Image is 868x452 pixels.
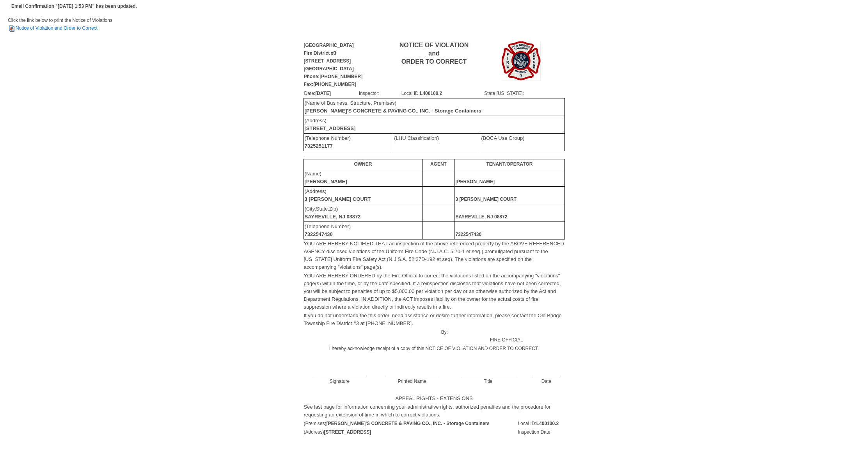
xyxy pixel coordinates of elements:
[455,214,507,220] b: SAYREVILLE, NJ 08872
[455,197,517,202] b: 3 [PERSON_NAME] COURT
[304,361,376,386] td: ____________________ Signature
[305,231,333,237] b: 7322547430
[324,429,371,435] b: [STREET_ADDRESS]
[430,161,447,167] b: AGENT
[502,41,541,80] img: Image
[315,91,331,96] b: [DATE]
[305,223,351,237] font: (Telephone Number)
[399,42,469,65] b: NOTICE OF VIOLATION and ORDER TO CORRECT
[305,100,481,114] font: (Name of Business, Structure, Premises)
[528,361,564,386] td: __________ Date
[448,361,528,386] td: ______________________ Title
[517,428,564,436] td: Inspection Date:
[517,419,564,428] td: Local ID:
[10,1,138,11] td: Email Confirmation "[DATE] 1:53 PM" has been updated.
[536,421,559,426] b: L400100.2
[305,118,356,131] font: (Address)
[354,161,372,167] b: OWNER
[8,25,16,32] img: HTML Document
[420,91,442,96] b: L400100.2
[305,125,356,131] b: [STREET_ADDRESS]
[305,214,361,220] b: SAYREVILLE, NJ 08872
[304,328,449,344] td: By:
[448,328,564,344] td: FIRE OFFICIAL
[304,241,564,270] font: YOU ARE HEREBY NOTIFIED THAT an inspection of the above referenced property by the ABOVE REFERENC...
[484,89,564,98] td: State [US_STATE]:
[304,419,515,428] td: (Premises)
[304,89,359,98] td: Date:
[304,313,562,326] font: If you do not understand the this order, need assistance or desire further information, please co...
[305,135,351,149] font: (Telephone Number)
[327,421,490,426] b: [PERSON_NAME]'S CONCRETE & PAVING CO., INC. - Storage Containers
[8,25,98,31] a: Notice of Violation and Order to Correct
[359,89,401,98] td: Inspector:
[305,108,481,114] b: [PERSON_NAME]'S CONCRETE & PAVING CO., INC. - Storage Containers
[481,135,524,141] font: (BOCA Use Group)
[304,344,565,353] td: I hereby acknowledge receipt of a copy of this NOTICE OF VIOLATION AND ORDER TO CORRECT.
[376,361,448,386] td: ____________________ Printed Name
[305,196,371,202] b: 3 [PERSON_NAME] COURT
[394,135,439,141] font: (LHU Classification)
[304,428,515,436] td: (Address)
[8,18,112,31] span: Click the link below to print the Notice of Violations
[486,161,533,167] b: TENANT/OPERATOR
[305,188,371,202] font: (Address)
[455,179,495,184] b: [PERSON_NAME]
[304,273,561,310] font: YOU ARE HEREBY ORDERED by the Fire Official to correct the violations listed on the accompanying ...
[305,171,347,184] font: (Name)
[305,206,361,220] font: (City,State,Zip)
[395,395,472,401] font: APPEAL RIGHTS - EXTENSIONS
[304,43,363,87] b: [GEOGRAPHIC_DATA] Fire District #3 [STREET_ADDRESS] [GEOGRAPHIC_DATA] Phone:[PHONE_NUMBER] Fax:[P...
[401,89,484,98] td: Local ID:
[305,179,347,184] b: [PERSON_NAME]
[305,143,333,149] b: 7325251177
[304,404,551,418] font: See last page for information concerning your administrative rights, authorized penalties and the...
[455,232,481,237] b: 7322547430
